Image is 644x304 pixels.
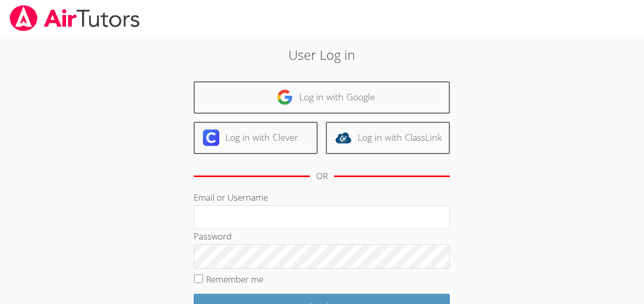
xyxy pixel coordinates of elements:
[277,89,293,105] img: google-logo-50288ca7cdecda66e5e0955fdab243c47b7ad437acaf1139b6f446037453330a.svg
[194,191,268,203] label: Email or Username
[194,230,232,242] label: Password
[316,169,328,184] div: OR
[194,81,450,114] a: Log in with Google
[148,45,496,64] h2: User Log in
[335,129,351,146] img: classlink-logo-d6bb404cc1216ec64c9a2012d9dc4662098be43eaf13dc465df04b49fa7ab582.svg
[9,5,141,31] img: airtutors_banner-c4298cdbf04f3fff15de1276eac7730deb9818008684d7c2e4769d2f7ddbe033.png
[194,122,318,154] a: Log in with Clever
[203,129,219,146] img: clever-logo-6eab21bc6e7a338710f1a6ff85c0baf02591cd810cc4098c63d3a4b26e2feb20.svg
[206,273,263,285] label: Remember me
[326,122,450,154] a: Log in with ClassLink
